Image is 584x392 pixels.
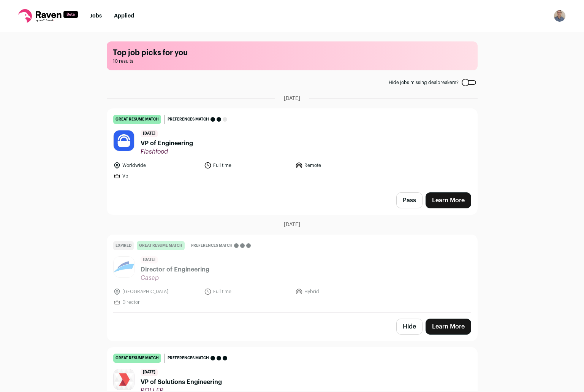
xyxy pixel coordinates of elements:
span: VP of Engineering [141,139,193,148]
img: 6560f2e0a72784caf9de25037b9202363b4e54c11b2f887909ae4f9251e4edb5.jpg [114,369,134,390]
span: Preferences match [168,354,209,362]
span: 10 results [113,58,472,64]
span: Preferences match [168,116,209,123]
li: Full time [204,162,291,169]
span: [DATE] [141,130,158,137]
h1: Top job picks for you [113,48,472,58]
a: Learn More [426,319,471,335]
a: Applied [114,13,134,19]
span: Preferences match [191,242,233,249]
a: Expired great resume match Preferences match [DATE] Director of Engineering Casap [GEOGRAPHIC_DAT... [107,235,477,312]
a: Jobs [90,13,102,19]
div: Expired [113,241,134,250]
li: Vp [113,172,200,180]
span: [DATE] [141,369,158,376]
button: Pass [396,192,423,208]
img: c8d30d4f2e832f5397703e63bab30a6b48c42647ebbc59ea3771a5f6e0786c38.jpg [114,257,134,277]
span: [DATE] [141,256,158,263]
a: great resume match Preferences match [DATE] VP of Engineering Flashfood Worldwide Full time Remot... [107,109,477,186]
div: great resume match [113,115,161,124]
img: 3cdffa2681c52d6299c9a18500431b2b7cf47de5f307c672306ca19820052677.jpg [114,130,134,151]
div: great resume match [137,241,185,250]
li: Full time [204,288,291,295]
span: [DATE] [284,95,300,102]
span: Hide jobs missing dealbreakers? [389,79,459,86]
li: Hybrid [295,288,382,295]
span: [DATE] [284,221,300,229]
div: great resume match [113,354,161,363]
span: Casap [141,274,209,282]
a: Learn More [426,192,471,208]
button: Open dropdown [554,10,566,22]
span: VP of Solutions Engineering [141,378,222,387]
li: [GEOGRAPHIC_DATA] [113,288,200,295]
li: Worldwide [113,162,200,169]
span: Flashfood [141,148,193,156]
img: 4977081-medium_jpg [554,10,566,22]
span: Director of Engineering [141,265,209,274]
li: Director [113,298,200,306]
button: Hide [396,319,423,335]
li: Remote [295,162,382,169]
